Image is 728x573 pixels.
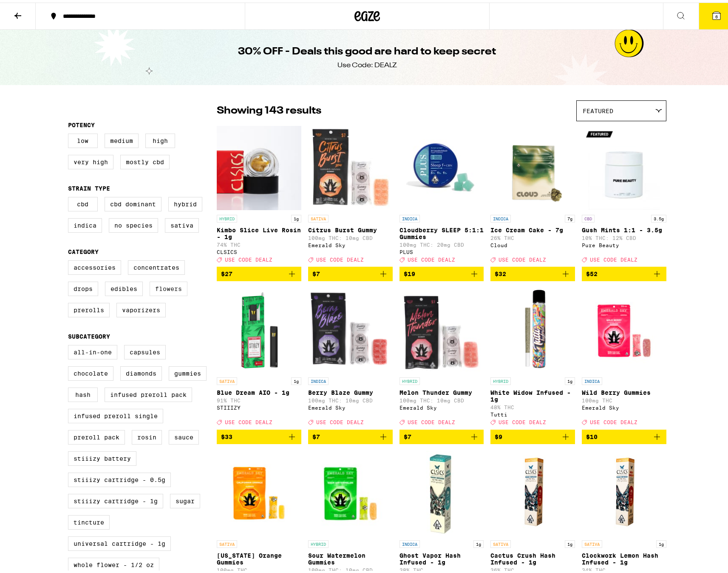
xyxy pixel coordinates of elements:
[490,550,575,563] p: Cactus Crush Hash Infused - 1g
[399,123,484,208] img: PLUS - Cloudberry SLEEP 5:1:1 Gummies
[565,212,575,220] p: 7g
[308,264,393,279] button: Add to bag
[68,331,110,337] legend: Subcategory
[308,448,393,533] img: Emerald Sky - Sour Watermelon Gummies
[308,395,393,401] p: 100mg THC: 10mg CBD
[495,431,502,438] span: $9
[582,402,666,408] div: Emerald Sky
[582,427,666,442] button: Add to bag
[308,402,393,408] div: Emerald Sky
[217,285,301,371] img: STIIIZY - Blue Dream AIO - 1g
[582,285,666,427] a: Open page for Wild Berry Gummies from Emerald Sky
[217,550,301,563] p: [US_STATE] Orange Gummies
[225,254,272,260] span: USE CODE DEALZ
[150,279,187,294] label: Flowers
[308,387,393,393] p: Berry Blaze Gummy
[583,105,613,112] span: Featured
[5,6,61,13] span: Hi. Need any help?
[404,431,411,438] span: $7
[582,538,602,545] p: SATIVA
[565,375,575,382] p: 1g
[68,470,171,485] label: STIIIZY Cartridge - 0.5g
[217,285,301,427] a: Open page for Blue Dream AIO - 1g from STIIIZY
[399,550,484,563] p: Ghost Vapor Hash Infused - 1g
[217,239,301,245] p: 74% THC
[312,268,320,275] span: $7
[68,182,110,189] legend: Strain Type
[490,233,575,238] p: 26% THC
[408,417,455,423] span: USE CODE DEALZ
[308,375,329,382] p: INDICA
[68,428,125,442] label: Preroll Pack
[582,395,666,401] p: 100mg THC
[490,212,511,220] p: INDICA
[116,300,166,315] label: Vaporizers
[582,264,666,279] button: Add to bag
[221,268,232,275] span: $27
[499,417,546,423] span: USE CODE DEALZ
[68,342,117,357] label: All-In-One
[473,538,484,545] p: 1g
[308,550,393,563] p: Sour Watermelon Gummies
[490,375,511,382] p: HYBRID
[399,285,484,371] img: Emerald Sky - Melon Thunder Gummy
[590,254,637,260] span: USE CODE DEALZ
[68,513,110,527] label: Tincture
[582,240,666,245] div: Pure Beauty
[490,240,575,245] div: Cloud
[68,131,98,145] label: Low
[590,417,637,423] span: USE CODE DEALZ
[316,254,364,260] span: USE CODE DEALZ
[308,212,329,220] p: SATIVA
[404,268,415,275] span: $19
[128,258,185,272] label: Concentrates
[399,402,484,408] div: Emerald Sky
[68,491,163,506] label: STIIIZY Cartridge - 1g
[238,42,496,57] h1: 30% OFF - Deals this good are hard to keep secret
[308,538,329,545] p: HYBRID
[596,448,653,533] img: CLSICS - Clockwork Lemon Hash Infused - 1g
[582,224,666,231] p: Gush Mints 1:1 - 3.5g
[399,565,484,570] p: 38% THC
[169,364,207,378] label: Gummies
[68,449,136,463] label: STIIIZY Battery
[582,123,666,264] a: Open page for Gush Mints 1:1 - 3.5g from Pure Beauty
[490,402,575,408] p: 48% THC
[120,152,170,167] label: Mostly CBD
[399,264,484,279] button: Add to bag
[399,395,484,401] p: 100mg THC: 10mg CBD
[399,212,420,220] p: INDICA
[582,285,666,371] img: Emerald Sky - Wild Berry Gummies
[68,279,98,294] label: Drops
[312,431,320,438] span: $7
[68,246,99,253] legend: Category
[68,194,98,209] label: CBD
[217,264,301,279] button: Add to bag
[490,285,575,371] img: Tutti - White Widow Infused - 1g
[399,239,484,245] p: 100mg THC: 20mg CBD
[316,417,364,423] span: USE CODE DEALZ
[582,212,595,220] p: CBD
[132,428,162,442] label: Rosin
[217,538,237,545] p: SATIVA
[170,491,200,506] label: Sugar
[399,247,484,252] div: PLUS
[495,268,506,275] span: $32
[399,375,420,382] p: HYBRID
[399,538,420,545] p: INDICA
[68,534,171,548] label: Universal Cartridge - 1g
[337,58,397,68] div: Use Code: DEALZ
[582,375,602,382] p: INDICA
[490,264,575,279] button: Add to bag
[586,431,598,438] span: $10
[291,212,301,220] p: 1g
[490,565,575,570] p: 36% THC
[399,123,484,264] a: Open page for Cloudberry SLEEP 5:1:1 Gummies from PLUS
[308,240,393,245] div: Emerald Sky
[124,342,166,357] label: Capsules
[68,119,95,126] legend: Potency
[145,131,175,145] label: High
[68,555,159,570] label: Whole Flower - 1/2 oz
[399,285,484,427] a: Open page for Melon Thunder Gummy from Emerald Sky
[217,565,301,570] p: 100mg THC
